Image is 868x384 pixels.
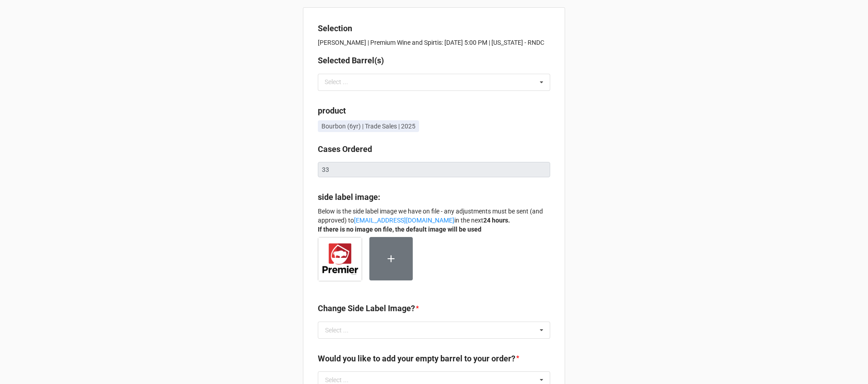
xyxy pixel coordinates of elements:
a: [EMAIL_ADDRESS][DOMAIN_NAME] [354,217,454,224]
label: side label image: [318,191,380,204]
label: Would you like to add your empty barrel to your order? [318,352,515,365]
strong: If there is no image on file, the default image will be used [318,226,481,233]
label: Cases Ordered [318,143,372,156]
b: Selection [318,24,352,33]
div: Select ... [322,77,361,87]
div: premier-logo-2017-square (1).pdf [318,237,369,289]
div: Select ... [325,377,349,383]
b: product [318,106,346,115]
p: [PERSON_NAME] | Premium Wine and Spirtis: [DATE] 5:00 PM | [US_STATE] - RNDC [318,38,550,47]
label: Change Side Label Image? [318,302,415,315]
img: 387pDIF8BtD1cmPqvicQMj4nvWdW_mJ60BAnAAU95cw [318,237,362,281]
div: Select ... [325,327,349,333]
p: Below is the side label image we have on file - any adjustments must be sent (and approved) to in... [318,207,550,234]
strong: 24 hours. [483,217,510,224]
p: Bourbon (6yr) | Trade Sales | 2025 [321,122,415,131]
label: Selected Barrel(s) [318,54,384,67]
